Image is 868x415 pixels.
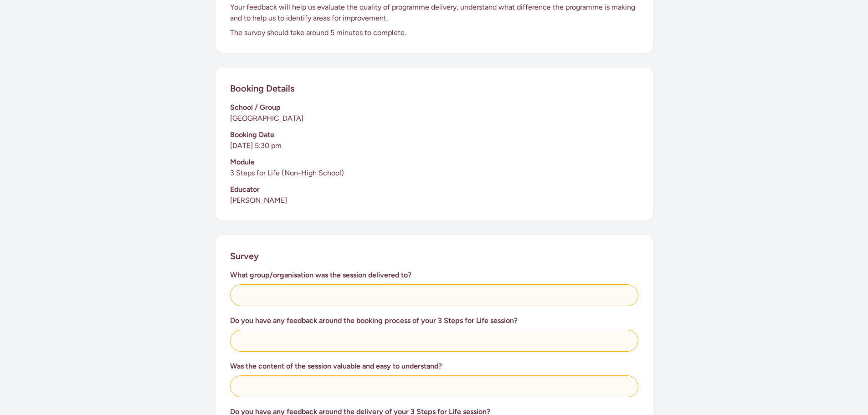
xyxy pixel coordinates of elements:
h3: Do you have any feedback around the booking process of your 3 Steps for Life session? [230,315,638,326]
p: The survey should take around 5 minutes to complete. [230,27,638,38]
h2: Survey [230,250,259,262]
p: [GEOGRAPHIC_DATA] [230,113,638,124]
p: [DATE] 5:30 pm [230,140,638,151]
h3: Module [230,157,638,168]
h3: What group/organisation was the session delivered to? [230,270,638,281]
h2: Booking Details [230,82,294,95]
h3: Educator [230,184,638,195]
p: [PERSON_NAME] [230,195,638,206]
h3: Booking Date [230,129,638,140]
h3: Was the content of the session valuable and easy to understand? [230,361,638,372]
p: Your feedback will help us evaluate the quality of programme delivery, understand what difference... [230,2,638,24]
h3: School / Group [230,102,638,113]
p: 3 Steps for Life (Non-High School) [230,168,638,179]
